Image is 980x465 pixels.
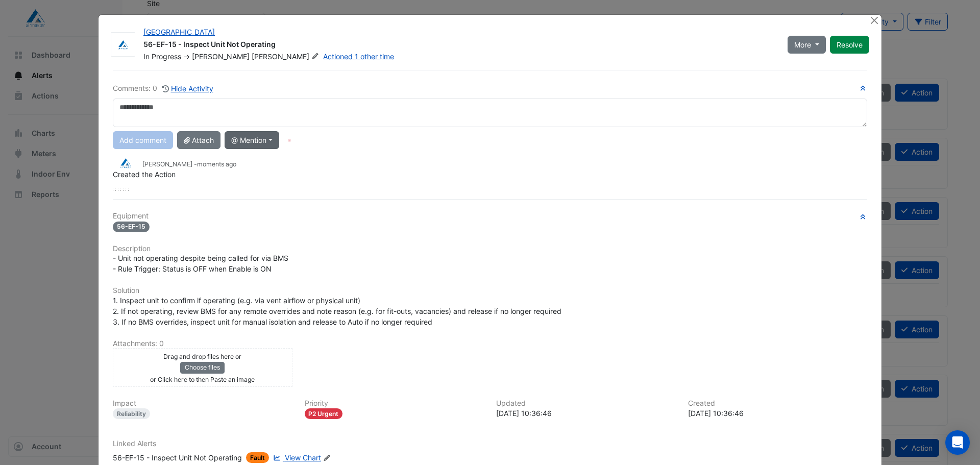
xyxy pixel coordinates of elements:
img: Airmaster Australia [113,158,138,169]
div: Tooltip anchor [285,136,294,145]
span: 56-EF-15 [113,222,150,232]
button: Attach [177,131,220,149]
small: [PERSON_NAME] - [142,160,236,169]
div: P2 Urgent [305,408,343,419]
small: Drag and drop files here or [163,353,241,360]
h6: Updated [496,399,676,408]
a: View Chart [271,452,321,463]
img: Airmaster Australia [111,40,135,50]
h6: Equipment [113,212,867,221]
div: [DATE] 10:36:46 [496,408,676,419]
div: 56-EF-15 - Inspect Unit Not Operating [113,452,242,463]
h6: Created [688,399,868,408]
span: 1. Inspect unit to confirm if operating (e.g. via vent airflow or physical unit) 2. If not operat... [113,296,561,326]
a: Actioned 1 other time [323,52,394,61]
a: [GEOGRAPHIC_DATA] [143,28,215,36]
fa-icon: Edit Linked Alerts [323,454,331,462]
span: -> [183,52,190,61]
div: Reliability [113,408,150,419]
span: Created the Action [113,170,176,179]
h6: Description [113,244,867,253]
button: More [788,36,826,54]
span: [PERSON_NAME] [252,52,321,62]
div: 56-EF-15 - Inspect Unit Not Operating [143,39,775,52]
span: Fault [246,452,269,463]
h6: Attachments: 0 [113,339,867,348]
button: @ Mention [225,131,279,149]
div: Open Intercom Messenger [945,430,970,455]
small: or Click here to then Paste an image [150,376,255,383]
div: Comments: 0 [113,83,214,94]
span: In Progress [143,52,181,61]
button: Resolve [830,36,869,54]
button: Choose files [180,362,225,373]
span: 2025-09-01 10:36:46 [197,160,236,168]
button: Close [869,15,879,26]
span: [PERSON_NAME] [192,52,250,61]
span: View Chart [285,453,321,462]
h6: Impact [113,399,292,408]
span: More [794,39,811,50]
h6: Solution [113,286,867,295]
div: [DATE] 10:36:46 [688,408,868,419]
span: - Unit not operating despite being called for via BMS - Rule Trigger: Status is OFF when Enable i... [113,254,288,273]
h6: Linked Alerts [113,439,867,448]
button: Hide Activity [161,83,214,94]
h6: Priority [305,399,484,408]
